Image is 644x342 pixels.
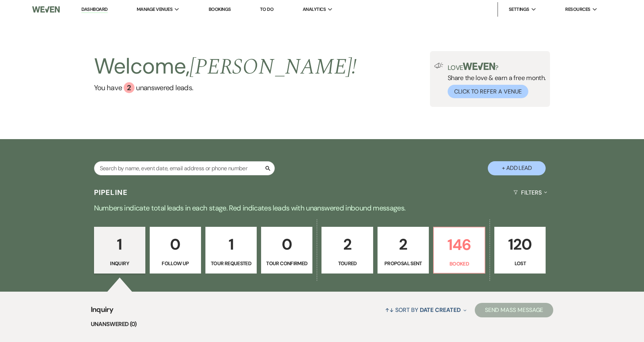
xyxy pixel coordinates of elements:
[378,227,429,274] a: 2Proposal Sent
[210,232,252,256] p: 1
[494,227,546,274] a: 120Lost
[266,259,308,267] p: Tour Confirmed
[150,227,201,274] a: 0Follow Up
[205,227,257,274] a: 1Tour Requested
[565,6,590,13] span: Resources
[94,187,128,197] h3: Pipeline
[91,320,554,329] li: Unanswered (0)
[94,51,357,82] h2: Welcome,
[475,303,554,317] button: Send Mass Message
[99,259,141,267] p: Inquiry
[81,6,107,13] a: Dashboard
[420,306,461,314] span: Date Created
[433,227,485,274] a: 146Booked
[463,63,495,70] img: weven-logo-green.svg
[137,6,172,13] span: Manage Venues
[509,6,529,13] span: Settings
[189,50,357,84] span: [PERSON_NAME] !
[448,63,546,71] p: Love ?
[266,232,308,256] p: 0
[488,161,546,175] button: + Add Lead
[154,259,196,267] p: Follow Up
[94,161,275,175] input: Search by name, event date, email address or phone number
[438,260,480,268] p: Booked
[99,232,141,256] p: 1
[321,227,373,274] a: 2Toured
[261,227,312,274] a: 0Tour Confirmed
[382,300,469,320] button: Sort By Date Created
[499,232,541,256] p: 120
[62,202,583,214] p: Numbers indicate total leads in each stage. Red indicates leads with unanswered inbound messages.
[443,63,546,98] div: Share the love & earn a free month.
[210,259,252,267] p: Tour Requested
[32,2,60,17] img: Weven Logo
[382,232,424,256] p: 2
[499,259,541,267] p: Lost
[209,6,231,12] a: Bookings
[511,183,550,202] button: Filters
[94,227,145,274] a: 1Inquiry
[385,306,394,314] span: ↑↓
[303,6,326,13] span: Analytics
[382,259,424,267] p: Proposal Sent
[94,82,357,93] a: You have 2 unanswered leads.
[260,6,273,12] a: To Do
[326,232,368,256] p: 2
[124,82,135,93] div: 2
[91,304,114,320] span: Inquiry
[438,233,480,257] p: 146
[448,85,528,98] button: Click to Refer a Venue
[326,259,368,267] p: Toured
[434,63,443,68] img: loud-speaker-illustration.svg
[154,232,196,256] p: 0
